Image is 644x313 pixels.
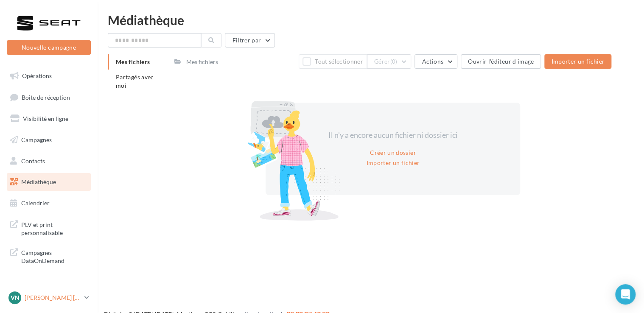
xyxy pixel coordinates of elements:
span: VN [11,293,20,302]
span: Contacts [21,157,45,164]
span: Actions [422,58,443,65]
span: Mes fichiers [116,58,150,65]
span: Campagnes [21,136,52,143]
button: Filtrer par [225,33,275,48]
span: Calendrier [21,199,50,207]
a: Médiathèque [5,173,92,191]
button: Actions [414,54,457,69]
span: Visibilité en ligne [23,115,68,122]
a: Campagnes DataOnDemand [5,243,92,268]
button: Nouvelle campagne [7,40,91,55]
span: Importer un fichier [551,58,605,65]
span: Opérations [22,72,52,79]
a: Visibilité en ligne [5,110,92,128]
span: Boîte de réception [22,93,70,101]
a: Contacts [5,152,92,170]
a: Opérations [5,67,92,85]
button: Tout sélectionner [299,54,367,69]
a: Campagnes [5,131,92,149]
span: PLV et print personnalisable [21,219,87,237]
button: Gérer(0) [367,54,412,69]
div: Médiathèque [108,14,634,26]
a: PLV et print personnalisable [5,215,92,240]
a: Calendrier [5,194,92,212]
div: Mes fichiers [186,58,218,66]
a: Boîte de réception [5,88,92,106]
p: [PERSON_NAME] [PERSON_NAME] [25,293,81,302]
div: Open Intercom Messenger [615,284,636,305]
a: VN [PERSON_NAME] [PERSON_NAME] [7,290,91,306]
button: Importer un fichier [544,54,611,69]
span: Partagés avec moi [116,73,154,89]
button: Créer un dossier [367,148,420,158]
button: Ouvrir l'éditeur d'image [461,54,541,69]
button: Importer un fichier [363,158,423,168]
span: Il n'y a encore aucun fichier ni dossier ici [328,130,458,140]
span: Médiathèque [21,178,56,185]
span: Campagnes DataOnDemand [21,247,87,265]
span: (0) [390,58,398,65]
